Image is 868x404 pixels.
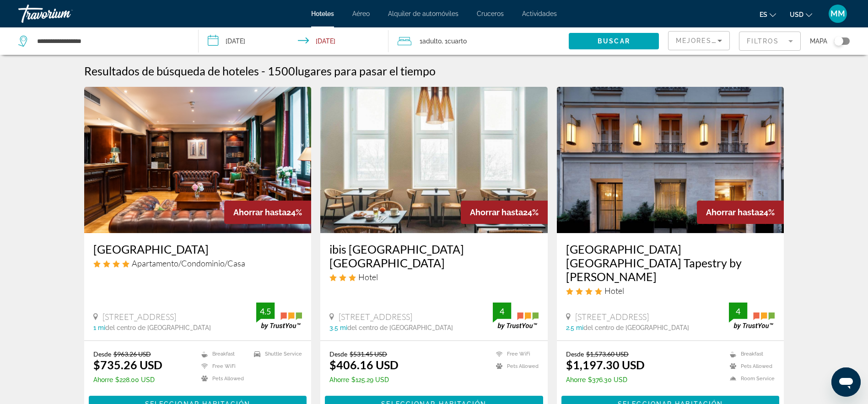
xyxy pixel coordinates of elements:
[422,37,442,45] span: Adulto
[249,350,302,358] li: Shuttle Service
[388,27,569,55] button: Travelers: 1 adult, 0 children
[477,10,504,17] a: Cruceros
[329,350,347,358] span: Desde
[831,367,861,397] iframe: Button to launch messaging window
[93,350,111,358] span: Desde
[197,350,249,358] li: Breakfast
[566,286,775,296] div: 4 star Hotel
[739,31,801,51] button: Filter
[329,358,399,372] ins: $406.16 USD
[470,207,523,217] span: Ahorrar hasta
[102,312,176,322] span: [STREET_ADDRESS]
[105,324,211,331] span: del centro de [GEOGRAPHIC_DATA]
[329,272,539,282] div: 3 star Hotel
[261,64,265,78] span: -
[329,376,399,383] p: $125.29 USD
[725,350,775,358] li: Breakfast
[329,324,347,331] span: 3.5 mi
[676,37,767,44] span: Mejores descuentos
[760,11,767,18] span: es
[557,87,784,233] img: Hotel image
[676,35,722,46] mat-select: Sort by
[93,324,105,331] span: 1 mi
[586,350,629,358] del: $1,573.60 USD
[790,8,812,21] button: Change currency
[522,10,557,17] a: Actividades
[598,37,630,45] span: Buscar
[493,303,539,330] img: trustyou-badge.svg
[826,4,850,23] button: User Menu
[604,286,624,296] span: Hotel
[233,207,286,217] span: Ahorrar hasta
[566,242,775,283] a: [GEOGRAPHIC_DATA] [GEOGRAPHIC_DATA] Tapestry by [PERSON_NAME]
[268,64,436,78] h2: 1500
[566,324,583,331] span: 2.5 mi
[760,8,776,21] button: Change language
[339,312,412,322] span: [STREET_ADDRESS]
[729,303,775,330] img: trustyou-badge.svg
[493,306,511,317] div: 4
[388,10,458,17] a: Alquiler de automóviles
[566,376,586,383] span: Ahorre
[93,376,162,383] p: $228.00 USD
[725,362,775,370] li: Pets Allowed
[18,2,110,26] a: Travorium
[420,35,442,48] span: 1
[93,358,162,372] ins: $735.26 USD
[583,324,689,331] span: del centro de [GEOGRAPHIC_DATA]
[93,258,302,268] div: 4 star Apartment
[93,376,113,383] span: Ahorre
[320,87,548,233] img: Hotel image
[197,362,249,370] li: Free WiFi
[358,272,378,282] span: Hotel
[461,201,548,224] div: 24%
[329,376,349,383] span: Ahorre
[447,37,467,45] span: Cuarto
[199,27,388,55] button: Check-in date: Nov 25, 2025 Check-out date: Nov 30, 2025
[295,64,436,78] span: lugares para pasar el tiempo
[311,10,334,17] a: Hoteles
[256,306,275,317] div: 4.5
[224,201,311,224] div: 24%
[347,324,453,331] span: del centro de [GEOGRAPHIC_DATA]
[132,258,245,268] span: Apartamento/Condominio/Casa
[197,375,249,383] li: Pets Allowed
[569,33,659,49] button: Buscar
[352,10,370,17] a: Aéreo
[350,350,387,358] del: $531.45 USD
[729,306,747,317] div: 4
[566,376,645,383] p: $376.30 USD
[84,87,312,233] img: Hotel image
[256,303,302,330] img: trustyou-badge.svg
[84,64,259,78] h1: Resultados de búsqueda de hoteles
[93,242,302,256] a: [GEOGRAPHIC_DATA]
[827,37,850,45] button: Toggle map
[329,242,539,270] a: ibis [GEOGRAPHIC_DATA] [GEOGRAPHIC_DATA]
[491,362,539,370] li: Pets Allowed
[830,9,845,18] span: MM
[491,350,539,358] li: Free WiFi
[697,201,784,224] div: 24%
[725,375,775,383] li: Room Service
[706,207,759,217] span: Ahorrar hasta
[566,350,584,358] span: Desde
[790,11,803,18] span: USD
[442,35,467,48] span: , 1
[575,312,649,322] span: [STREET_ADDRESS]
[566,358,645,372] ins: $1,197.30 USD
[113,350,151,358] del: $963.26 USD
[810,35,827,48] span: Mapa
